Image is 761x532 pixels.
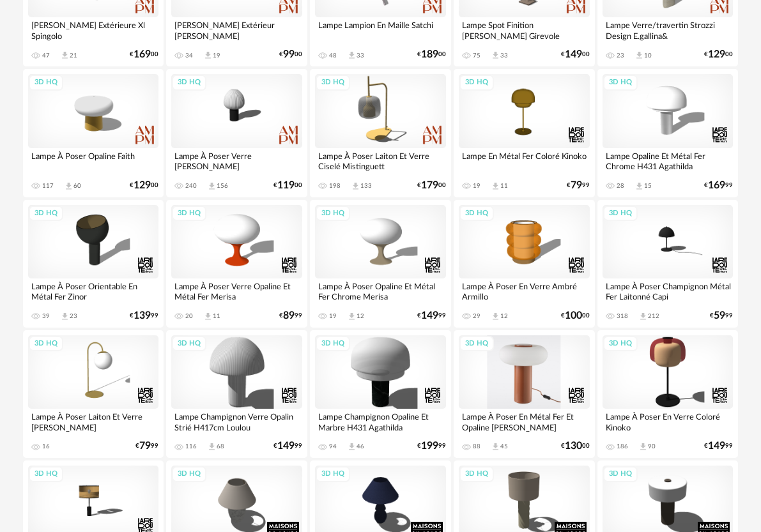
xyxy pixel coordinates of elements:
div: 3D HQ [29,75,63,91]
div: 15 [644,182,652,190]
span: Download icon [203,50,213,60]
span: Download icon [351,181,360,191]
div: Lampe Opaline Et Métal Fer Chrome H431 Agathilda [603,148,734,174]
div: 34 [185,52,193,59]
div: 75 [473,52,480,59]
div: € 99 [704,181,733,190]
div: 19 [473,182,480,190]
div: [PERSON_NAME] Extérieure Xl Spingolo [28,17,159,43]
a: 3D HQ Lampe À Poser En Verre Ambré Armillo 29 Download icon 12 €10000 [454,200,595,328]
div: Lampe Spot Finition [PERSON_NAME] Girevole [459,17,590,43]
span: 129 [134,181,151,190]
span: Download icon [638,312,648,321]
div: [PERSON_NAME] Extérieur [PERSON_NAME] [171,17,302,43]
span: Download icon [634,181,644,191]
span: Download icon [491,442,500,452]
div: 47 [42,52,50,59]
a: 3D HQ Lampe À Poser Opaline Faith 117 Download icon 60 €12900 [23,69,164,197]
div: 3D HQ [459,466,494,482]
div: Lampe À Poser Laiton Et Verre Ciselé Mistinguett [315,148,446,174]
div: 88 [473,443,480,450]
div: 3D HQ [29,466,63,482]
a: 3D HQ Lampe À Poser Orientable En Métal Fer Zinor 39 Download icon 23 €13999 [23,200,164,328]
div: € 99 [417,442,446,450]
a: 3D HQ Lampe À Poser Champignon Métal Fer Laitonné Capi 318 Download icon 212 €5999 [597,200,739,328]
a: 3D HQ Lampe À Poser Laiton Et Verre Ciselé Mistinguett 198 Download icon 133 €17900 [310,69,451,197]
a: 3D HQ Lampe À Poser En Verre Coloré Kinoko 186 Download icon 90 €14999 [597,330,739,458]
div: Lampe À Poser Laiton Et Verre [PERSON_NAME] [28,409,159,434]
div: 60 [73,182,81,190]
a: 3D HQ Lampe Opaline Et Métal Fer Chrome H431 Agathilda 28 Download icon 15 €16999 [597,69,739,197]
span: Download icon [60,50,70,60]
div: Lampe En Métal Fer Coloré Kinoko [459,148,590,174]
a: 3D HQ Lampe À Poser En Métal Fer Et Opaline [PERSON_NAME] 88 Download icon 45 €13000 [454,330,595,458]
span: 179 [421,181,438,190]
div: 11 [213,312,220,320]
span: Download icon [203,312,213,321]
span: Download icon [347,312,357,321]
div: 3D HQ [172,206,206,222]
div: 19 [213,52,220,59]
div: € 00 [561,442,590,450]
div: 90 [648,443,656,450]
span: 149 [421,312,438,320]
div: 39 [42,312,50,320]
div: 3D HQ [172,75,206,91]
a: 3D HQ Lampe À Poser Verre Opaline Et Métal Fer Merisa 20 Download icon 11 €8999 [166,200,307,328]
div: Lampe À Poser En Métal Fer Et Opaline [PERSON_NAME] [459,409,590,434]
div: € 00 [561,312,590,320]
span: Download icon [634,50,644,60]
div: 3D HQ [29,336,63,352]
div: Lampe À Poser Orientable En Métal Fer Zinor [28,278,159,304]
div: € 99 [273,442,302,450]
span: 149 [708,442,725,450]
div: 156 [217,182,228,190]
a: 3D HQ Lampe À Poser Laiton Et Verre [PERSON_NAME] 16 €7999 [23,330,164,458]
span: 100 [565,312,582,320]
div: 3D HQ [459,206,494,222]
span: 149 [565,50,582,59]
span: 199 [421,442,438,450]
a: 3D HQ Lampe Champignon Opaline Et Marbre H431 Agathilda 94 Download icon 46 €19999 [310,330,451,458]
div: Lampe Verre/travertin Strozzi Design E.gallina& [603,17,734,43]
div: € 00 [704,50,733,59]
span: Download icon [207,181,217,191]
div: Lampe Champignon Opaline Et Marbre H431 Agathilda [315,409,446,434]
div: Lampe À Poser En Verre Ambré Armillo [459,278,590,304]
span: 169 [134,50,151,59]
div: € 99 [567,181,590,190]
div: 68 [217,443,224,450]
span: 99 [283,50,295,59]
div: € 99 [130,312,158,320]
div: 3D HQ [603,206,638,222]
div: Lampe À Poser Verre Opaline Et Métal Fer Merisa [171,278,302,304]
div: 318 [617,312,628,320]
a: 3D HQ Lampe En Métal Fer Coloré Kinoko 19 Download icon 11 €7999 [454,69,595,197]
div: 20 [185,312,193,320]
div: 3D HQ [172,466,206,482]
div: 117 [42,182,54,190]
div: 3D HQ [316,336,350,352]
div: € 00 [273,181,302,190]
div: 11 [500,182,508,190]
div: Lampe À Poser Opaline Faith [28,148,159,174]
div: 48 [329,52,337,59]
span: Download icon [638,442,648,452]
span: Download icon [491,181,500,191]
div: 240 [185,182,197,190]
div: 21 [70,52,77,59]
div: 3D HQ [316,466,350,482]
div: 3D HQ [29,206,63,222]
span: Download icon [491,312,500,321]
span: 119 [277,181,295,190]
div: 3D HQ [603,466,638,482]
span: 130 [565,442,582,450]
span: Download icon [347,442,357,452]
span: Download icon [64,181,73,191]
div: 3D HQ [316,75,350,91]
div: 94 [329,443,337,450]
div: 33 [357,52,364,59]
span: Download icon [491,50,500,60]
div: € 99 [135,442,158,450]
div: € 99 [417,312,446,320]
